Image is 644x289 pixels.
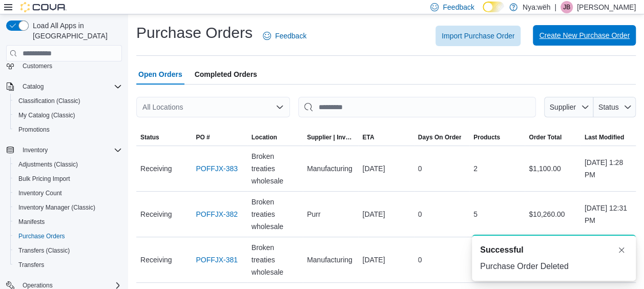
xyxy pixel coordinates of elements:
[435,26,521,46] button: Import Purchase Order
[418,133,462,141] span: Days On Order
[10,200,126,215] button: Inventory Manager (Classic)
[29,20,122,41] span: Load All Apps in [GEOGRAPHIC_DATA]
[469,129,525,146] button: Products
[18,111,75,119] span: My Catalog (Classic)
[10,172,126,186] button: Bulk Pricing Import
[18,189,62,197] span: Inventory Count
[2,79,126,94] button: Catalog
[18,80,48,93] button: Catalog
[10,243,126,258] button: Transfers (Classic)
[18,232,65,240] span: Purchase Orders
[14,95,122,107] span: Classification (Classic)
[525,158,580,179] div: $1,100.00
[192,129,247,146] button: PO #
[533,25,636,46] button: Create New Purchase Order
[303,129,358,146] button: Supplier | Invoice Number
[473,133,500,141] span: Products
[554,1,556,13] p: |
[414,129,469,146] button: Days On Order
[18,80,122,93] span: Catalog
[483,2,504,12] input: Dark Mode
[140,133,159,141] span: Status
[252,241,299,278] span: Broken treaties wholesale
[442,31,514,41] span: Import Purchase Order
[418,162,422,175] span: 0
[14,173,74,185] a: Bulk Pricing Import
[14,244,122,257] span: Transfers (Classic)
[14,95,85,107] a: Classification (Classic)
[136,23,253,43] h1: Purchase Orders
[358,158,413,179] div: [DATE]
[196,254,238,266] a: POFFJX-381
[140,254,172,266] span: Receiving
[10,94,126,108] button: Classification (Classic)
[252,150,299,187] span: Broken treaties wholesale
[14,201,99,214] a: Inventory Manager (Classic)
[14,216,122,228] span: Manifests
[18,175,70,183] span: Bulk Pricing Import
[593,97,636,117] button: Status
[140,208,172,220] span: Receiving
[539,30,630,40] span: Create New Purchase Order
[20,2,67,12] img: Cova
[10,157,126,172] button: Adjustments (Classic)
[307,133,354,141] span: Supplier | Invoice Number
[550,103,576,111] span: Supplier
[560,1,573,13] div: Jenna Bristol
[480,260,628,273] div: Purchase Order Deleted
[14,259,48,271] a: Transfers
[252,133,277,141] div: Location
[480,244,523,256] span: Successful
[483,12,483,13] span: Dark Mode
[23,62,52,70] span: Customers
[443,2,474,12] span: Feedback
[136,129,192,146] button: Status
[10,229,126,243] button: Purchase Orders
[138,64,182,85] span: Open Orders
[23,146,48,154] span: Inventory
[18,97,80,105] span: Classification (Classic)
[418,208,422,220] span: 0
[14,259,122,271] span: Transfers
[525,204,580,224] div: $10,260.00
[18,261,44,269] span: Transfers
[196,133,210,141] span: PO #
[544,97,593,117] button: Supplier
[303,250,358,270] div: Manufacturing
[14,187,66,199] a: Inventory Count
[196,208,238,220] a: POFFJX-382
[480,244,628,256] div: Notification
[615,244,628,256] button: Dismiss toast
[529,133,562,141] span: Order Total
[362,133,374,141] span: ETA
[14,173,122,185] span: Bulk Pricing Import
[252,196,299,233] span: Broken treaties wholesale
[14,123,54,136] a: Promotions
[18,144,52,156] button: Inventory
[598,103,619,111] span: Status
[18,203,95,212] span: Inventory Manager (Classic)
[10,122,126,137] button: Promotions
[523,1,550,13] p: Nya:wëh
[10,215,126,229] button: Manifests
[18,60,56,72] a: Customers
[418,254,422,266] span: 0
[14,109,79,121] a: My Catalog (Classic)
[580,152,636,185] div: [DATE] 1:28 PM
[14,244,74,257] a: Transfers (Classic)
[14,158,122,171] span: Adjustments (Classic)
[18,160,78,169] span: Adjustments (Classic)
[580,198,636,231] div: [DATE] 12:31 PM
[10,108,126,122] button: My Catalog (Classic)
[14,230,69,242] a: Purchase Orders
[195,64,257,85] span: Completed Orders
[14,230,122,242] span: Purchase Orders
[14,109,122,121] span: My Catalog (Classic)
[473,208,477,220] span: 5
[18,126,50,134] span: Promotions
[276,103,284,111] button: Open list of options
[14,187,122,199] span: Inventory Count
[247,129,303,146] button: Location
[14,216,49,228] a: Manifests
